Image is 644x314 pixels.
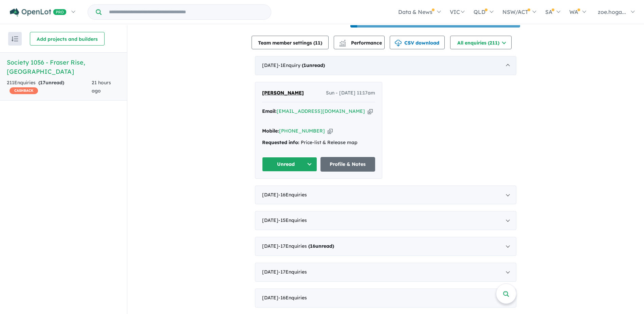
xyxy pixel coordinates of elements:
[255,186,516,205] div: [DATE]
[368,108,373,115] button: Copy
[262,157,317,172] button: Unread
[278,192,307,198] span: - 16 Enquir ies
[262,139,299,145] strong: Requested info:
[255,237,516,256] div: [DATE]
[303,62,306,68] span: 1
[334,36,385,49] button: Performance
[255,56,516,75] div: [DATE]
[310,243,315,249] span: 16
[92,80,111,94] span: 21 hours ago
[7,58,120,76] h5: Society 1056 - Fraser Rise , [GEOGRAPHIC_DATA]
[302,62,325,68] strong: ( unread)
[278,269,307,275] span: - 17 Enquir ies
[320,157,375,172] a: Profile & Notes
[262,90,304,96] span: [PERSON_NAME]
[395,40,402,47] img: download icon
[10,8,67,17] img: Openlot PRO Logo White
[10,87,38,94] span: CASHBACK
[38,80,64,86] strong: ( unread)
[340,40,382,46] span: Performance
[279,128,325,134] a: [PHONE_NUMBER]
[255,289,516,308] div: [DATE]
[262,139,375,147] div: Price-list & Release map
[255,211,516,230] div: [DATE]
[12,36,18,41] img: sort.svg
[308,243,334,249] strong: ( unread)
[278,295,307,301] span: - 16 Enquir ies
[262,89,304,97] a: [PERSON_NAME]
[277,108,365,114] a: [EMAIL_ADDRESS][DOMAIN_NAME]
[255,263,516,282] div: [DATE]
[7,79,92,95] div: 211 Enquir ies
[103,5,270,19] input: Try estate name, suburb, builder or developer
[278,243,334,249] span: - 17 Enquir ies
[450,36,512,49] button: All enquiries (211)
[278,217,307,223] span: - 15 Enquir ies
[262,108,277,114] strong: Email:
[328,127,333,135] button: Copy
[315,40,320,46] span: 11
[339,42,346,46] img: bar-chart.svg
[30,32,105,46] button: Add projects and builders
[598,8,626,15] span: zoe.hoga...
[40,80,45,86] span: 17
[339,40,346,43] img: line-chart.svg
[326,89,375,97] span: Sun - [DATE] 11:17am
[262,128,279,134] strong: Mobile:
[252,36,329,49] button: Team member settings (11)
[278,62,325,68] span: - 1 Enquir y
[390,36,445,49] button: CSV download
